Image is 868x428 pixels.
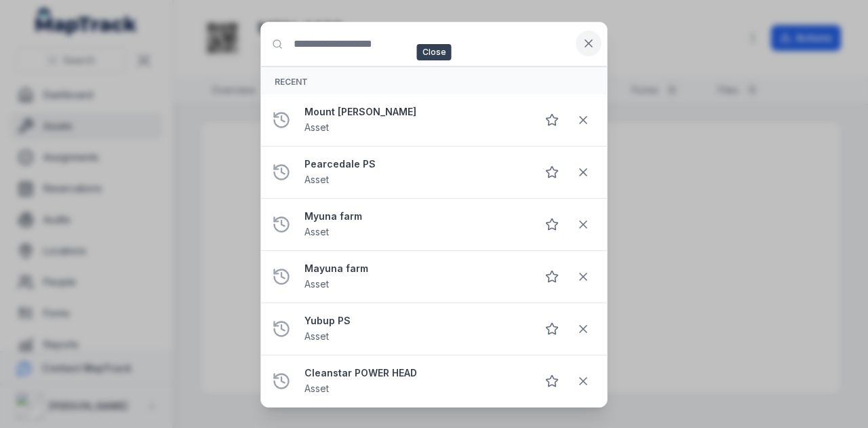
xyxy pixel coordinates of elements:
a: Mayuna farmAsset [304,262,526,292]
span: Recent [275,77,308,87]
a: Myuna farmAsset [304,210,526,239]
span: Asset [304,174,329,185]
strong: Mount [PERSON_NAME] [304,105,526,119]
span: Close [417,44,452,60]
span: Asset [304,278,329,290]
a: Yubup PSAsset [304,314,526,344]
strong: Mayuna farm [304,262,526,275]
a: Cleanstar POWER HEADAsset [304,366,526,396]
strong: Yubup PS [304,314,526,328]
a: Mount [PERSON_NAME]Asset [304,105,526,135]
a: Pearcedale PSAsset [304,157,526,187]
strong: Cleanstar POWER HEAD [304,366,526,380]
strong: Myuna farm [304,210,526,223]
span: Asset [304,330,329,342]
span: Asset [304,121,329,133]
span: Asset [304,383,329,394]
strong: Pearcedale PS [304,157,526,171]
span: Asset [304,226,329,237]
